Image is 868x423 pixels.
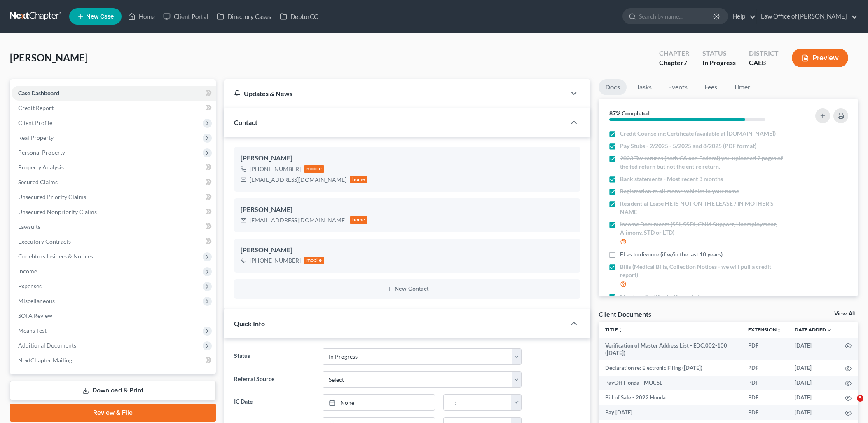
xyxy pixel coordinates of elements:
a: Help [728,9,756,24]
div: [PHONE_NUMBER] [250,256,301,265]
i: unfold_more [618,328,623,333]
a: Timer [727,79,757,95]
div: [PERSON_NAME] [241,245,574,255]
span: Codebtors Insiders & Notices [18,253,93,260]
a: Property Analysis [12,160,216,175]
div: Status [702,49,736,58]
td: Pay [DATE] [599,405,742,420]
td: [DATE] [788,360,838,375]
td: Bill of Sale - 2022 Honda [599,390,742,405]
span: Unsecured Nonpriority Claims [18,208,97,215]
a: DebtorCC [276,9,322,24]
a: Client Portal [159,9,213,24]
div: home [350,176,368,183]
span: Credit Report [18,104,54,111]
a: SOFA Review [12,308,216,323]
a: View All [834,311,855,317]
span: New Case [86,14,114,20]
a: Tasks [630,79,658,95]
span: Executory Contracts [18,238,71,245]
div: In Progress [702,58,736,68]
div: [EMAIL_ADDRESS][DOMAIN_NAME] [250,176,346,184]
td: PDF [742,338,788,361]
td: Verification of Master Address List - EDC.002-100 ([DATE]) [599,338,742,361]
a: Home [124,9,159,24]
a: None [323,395,435,410]
iframe: Intercom live chat [840,395,860,415]
label: Status [230,348,318,365]
input: -- : -- [444,395,512,410]
a: Fees [697,79,724,95]
label: IC Date [230,394,318,411]
td: PDF [742,376,788,390]
span: FJ as to divorce (if w/in the last 10 years) [620,250,723,258]
span: Secured Claims [18,179,58,186]
a: NextChapter Mailing [12,353,216,368]
span: Credit Counseling Certificate (available at [DOMAIN_NAME]) [620,129,776,138]
a: Unsecured Nonpriority Claims [12,204,216,219]
span: Real Property [18,134,54,141]
span: Unsecured Priority Claims [18,193,86,200]
td: PDF [742,405,788,420]
span: 7 [683,59,687,66]
a: Unsecured Priority Claims [12,190,216,204]
td: PayOff Honda - MOCSE [599,376,742,390]
span: [PERSON_NAME] [10,52,88,63]
div: home [350,216,368,224]
span: SOFA Review [18,312,52,319]
a: Docs [599,79,627,95]
td: [DATE] [788,338,838,361]
span: Quick Info [234,320,265,327]
span: Income [18,268,37,275]
span: Registration to all motor vehicles in your name [620,187,739,195]
span: Expenses [18,282,42,289]
a: Review & File [10,404,216,422]
span: Miscellaneous [18,297,55,304]
td: [DATE] [788,405,838,420]
td: [DATE] [788,390,838,405]
div: CAEB [749,58,779,68]
a: Law Office of [PERSON_NAME] [757,9,858,24]
strong: 87% Completed [609,110,650,117]
span: Means Test [18,327,47,334]
div: Client Documents [599,310,651,318]
td: [DATE] [788,376,838,390]
span: Bills (Medical Bills, Collection Notices - we will pull a credit report) [620,263,786,279]
span: Lawsuits [18,223,40,230]
span: Bank statements - Most recent 3 months [620,175,723,183]
span: Residential Lease HE IS NOT ON THE LEASE / IN MOTHER'S NAME [620,200,786,216]
input: Search by name... [639,9,714,24]
i: unfold_more [777,328,781,333]
div: [PERSON_NAME] [241,153,574,163]
a: Case Dashboard [12,86,216,101]
span: Case Dashboard [18,89,59,96]
div: Updates & News [234,89,556,98]
i: expand_more [827,328,832,333]
span: 5 [857,395,863,402]
span: Income Documents (SSI, SSDI, Child Support, Unemployment, Alimony, STD or LTD) [620,220,786,237]
span: Property Analysis [18,164,64,171]
span: Pay Stubs - 2/2025 - 5/2025 and 8/2025 (PDF format) [620,142,756,150]
div: Chapter [659,49,689,58]
div: [PHONE_NUMBER] [250,165,301,173]
a: Download & Print [10,381,216,400]
span: Contact [234,118,257,126]
span: Personal Property [18,149,65,156]
div: mobile [304,257,325,264]
label: Referral Source [230,371,318,388]
div: Chapter [659,58,689,68]
div: [PERSON_NAME] [241,205,574,215]
span: Additional Documents [18,342,76,349]
a: Extensionunfold_more [748,327,781,333]
td: Declaration re: Electronic Filing ([DATE]) [599,360,742,375]
a: Secured Claims [12,175,216,190]
a: Events [662,79,694,95]
span: NextChapter Mailing [18,357,72,364]
a: Credit Report [12,101,216,115]
td: PDF [742,360,788,375]
button: New Contact [241,286,574,292]
a: Executory Contracts [12,234,216,249]
a: Date Added expand_more [795,327,832,333]
div: [EMAIL_ADDRESS][DOMAIN_NAME] [250,216,346,224]
a: Titleunfold_more [605,327,623,333]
